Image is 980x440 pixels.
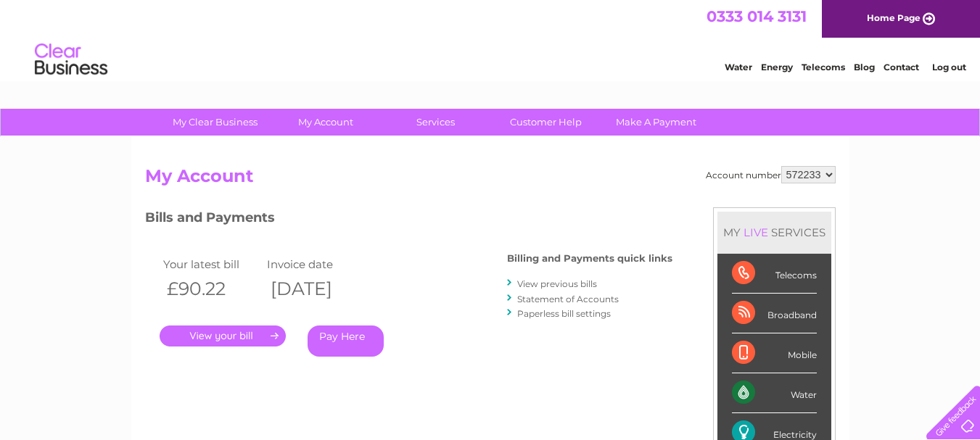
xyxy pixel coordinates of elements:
div: Account number [706,166,836,183]
a: Telecoms [802,62,845,72]
h2: My Account [145,166,836,194]
a: Make A Payment [596,109,716,136]
div: MY SERVICES [717,212,831,253]
div: Water [732,373,817,413]
a: View previous bills [517,278,597,289]
div: LIVE [741,225,771,239]
a: Log out [932,62,966,72]
div: Telecoms [732,254,817,294]
div: Broadband [732,294,817,333]
img: logo.png [34,38,108,82]
a: Customer Help [486,109,606,136]
th: £90.22 [160,274,264,304]
h4: Billing and Payments quick links [507,253,672,264]
a: Contact [884,62,919,72]
a: My Account [265,109,385,136]
th: [DATE] [263,274,368,304]
a: Paperless bill settings [517,308,611,319]
h3: Bills and Payments [145,207,672,233]
div: Clear Business is a trading name of Verastar Limited (registered in [GEOGRAPHIC_DATA] No. 3667643... [148,8,833,70]
a: . [160,325,286,346]
a: My Clear Business [155,109,275,136]
a: 0333 014 3131 [707,7,807,25]
div: Mobile [732,333,817,373]
a: Water [725,62,752,72]
a: Energy [761,62,793,72]
td: Invoice date [263,254,368,274]
td: Your latest bill [160,254,264,274]
a: Pay Here [308,325,384,357]
a: Statement of Accounts [517,294,619,304]
a: Services [376,109,495,136]
a: Blog [854,62,875,72]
